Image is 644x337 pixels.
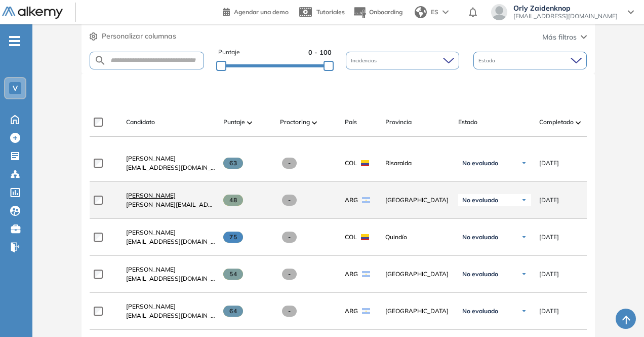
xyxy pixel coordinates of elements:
[576,121,581,124] img: [missing "en.ARROW_ALT" translation]
[126,237,215,246] span: [EMAIL_ADDRESS][DOMAIN_NAME]
[361,234,369,240] img: COL
[539,196,559,205] span: [DATE]
[385,196,450,205] span: [GEOGRAPHIC_DATA]
[346,52,459,69] div: Incidencias
[282,158,297,169] span: -
[539,307,559,316] span: [DATE]
[462,270,498,278] span: No evaluado
[462,307,498,315] span: No evaluado
[280,118,310,127] span: Proctoring
[539,233,559,242] span: [DATE]
[473,52,587,69] div: Estado
[345,307,358,316] span: ARG
[102,31,176,42] span: Personalizar columnas
[223,306,243,317] span: 64
[345,118,357,127] span: País
[126,265,215,274] a: [PERSON_NAME]
[385,118,412,127] span: Provincia
[126,118,155,127] span: Candidato
[521,160,527,166] img: Ícono de flecha
[539,159,559,168] span: [DATE]
[126,274,215,283] span: [EMAIL_ADDRESS][DOMAIN_NAME]
[345,159,357,168] span: COL
[282,195,297,206] span: -
[351,57,379,64] span: Incidencias
[126,200,215,209] span: [PERSON_NAME][EMAIL_ADDRESS][DOMAIN_NAME]
[539,270,559,279] span: [DATE]
[94,54,106,67] img: SEARCH_ALT
[361,160,369,166] img: COL
[90,31,176,42] button: Personalizar columnas
[593,288,644,337] iframe: Chat Widget
[415,6,427,18] img: world
[593,288,644,337] div: Widget de chat
[223,5,289,17] a: Agendar una demo
[126,266,176,273] span: [PERSON_NAME]
[362,308,370,314] img: ARG
[345,233,357,242] span: COL
[223,232,243,243] span: 75
[316,8,345,16] span: Tutoriales
[385,159,450,168] span: Risaralda
[223,269,243,280] span: 54
[126,192,176,199] span: [PERSON_NAME]
[126,228,215,237] a: [PERSON_NAME]
[353,2,402,23] button: Onboarding
[126,311,215,320] span: [EMAIL_ADDRESS][DOMAIN_NAME]
[521,197,527,203] img: Ícono de flecha
[462,196,498,204] span: No evaluado
[126,229,176,236] span: [PERSON_NAME]
[385,233,450,242] span: Quindío
[521,271,527,277] img: Ícono de flecha
[539,118,574,127] span: Completado
[126,155,176,162] span: [PERSON_NAME]
[442,10,449,14] img: arrow
[369,8,402,16] span: Onboarding
[126,302,215,311] a: [PERSON_NAME]
[462,159,498,167] span: No evaluado
[126,163,215,172] span: [EMAIL_ADDRESS][DOMAIN_NAME]
[458,118,477,127] span: Estado
[247,121,252,124] img: [missing "en.ARROW_ALT" translation]
[362,271,370,277] img: ARG
[223,158,243,169] span: 63
[478,57,497,64] span: Estado
[362,197,370,203] img: ARG
[9,40,20,42] i: -
[542,32,577,43] span: Más filtros
[345,196,358,205] span: ARG
[385,270,450,279] span: [GEOGRAPHIC_DATA]
[126,303,176,310] span: [PERSON_NAME]
[542,32,587,43] button: Más filtros
[308,48,332,57] span: 0 - 100
[234,8,289,16] span: Agendar una demo
[2,7,63,19] img: Logo
[218,48,240,57] span: Puntaje
[126,154,215,163] a: [PERSON_NAME]
[223,118,245,127] span: Puntaje
[282,306,297,317] span: -
[345,270,358,279] span: ARG
[282,269,297,280] span: -
[223,195,243,206] span: 48
[513,4,618,12] span: Orly Zaidenknop
[521,308,527,314] img: Ícono de flecha
[513,12,618,20] span: [EMAIL_ADDRESS][DOMAIN_NAME]
[385,307,450,316] span: [GEOGRAPHIC_DATA]
[13,84,18,92] span: V
[282,232,297,243] span: -
[462,233,498,241] span: No evaluado
[521,234,527,240] img: Ícono de flecha
[126,191,215,200] a: [PERSON_NAME]
[431,8,438,17] span: ES
[312,121,317,124] img: [missing "en.ARROW_ALT" translation]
